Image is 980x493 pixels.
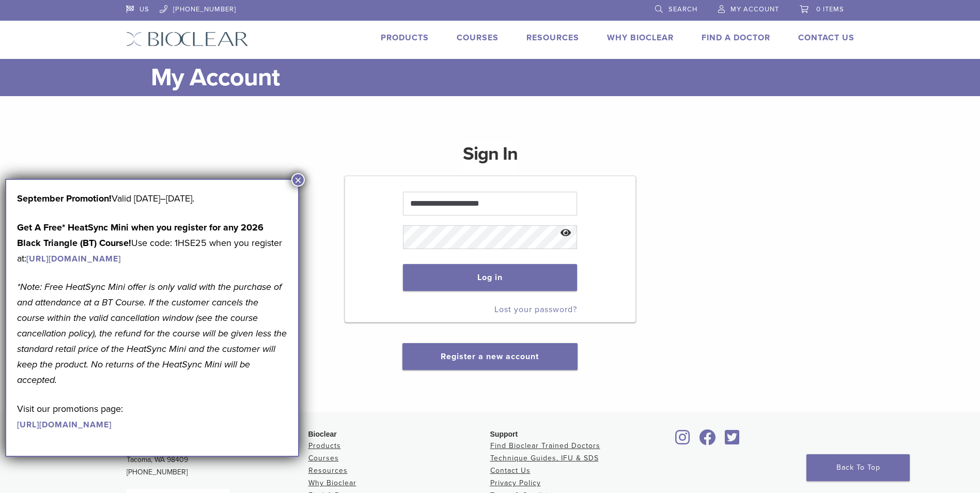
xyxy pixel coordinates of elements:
a: Technique Guides, IFU & SDS [490,454,599,463]
span: 0 items [816,5,844,13]
a: Back To Top [806,454,910,481]
a: Why Bioclear [607,33,674,43]
h1: Sign In [463,142,518,175]
a: Contact Us [490,466,531,475]
p: Visit our promotions page: [17,401,287,432]
a: Find A Doctor [702,33,770,43]
a: Resources [308,466,348,475]
span: Support [490,430,518,438]
button: Log in [403,264,577,291]
a: [URL][DOMAIN_NAME] [26,254,121,264]
span: Search [668,5,697,13]
p: Valid [DATE]–[DATE]. [17,191,287,206]
span: My Account [730,5,779,13]
a: Bioclear [672,436,694,446]
em: *Note: Free HeatSync Mini offer is only valid with the purchase of and attendance at a BT Course.... [17,281,287,386]
a: Contact Us [798,33,854,43]
a: Lost your password? [494,304,577,315]
img: Bioclear [126,32,248,47]
a: Bioclear [696,436,720,446]
a: Why Bioclear [308,479,356,487]
button: Register a new account [402,343,577,370]
b: September Promotion! [17,193,112,204]
a: Products [308,441,341,450]
a: Resources [526,33,579,43]
h1: My Account [151,59,854,96]
a: Courses [457,33,499,43]
button: Show password [555,220,577,246]
strong: Get A Free* HeatSync Mini when you register for any 2026 Black Triangle (BT) Course! [17,222,263,249]
a: Register a new account [441,351,539,362]
a: Bioclear [722,436,743,446]
a: Products [381,33,429,43]
p: Use code: 1HSE25 when you register at: [17,220,287,266]
a: Courses [308,454,339,463]
span: Bioclear [308,430,337,438]
a: [URL][DOMAIN_NAME] [17,420,112,430]
a: Find Bioclear Trained Doctors [490,441,600,450]
button: Close [291,173,305,187]
a: Privacy Policy [490,479,541,487]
